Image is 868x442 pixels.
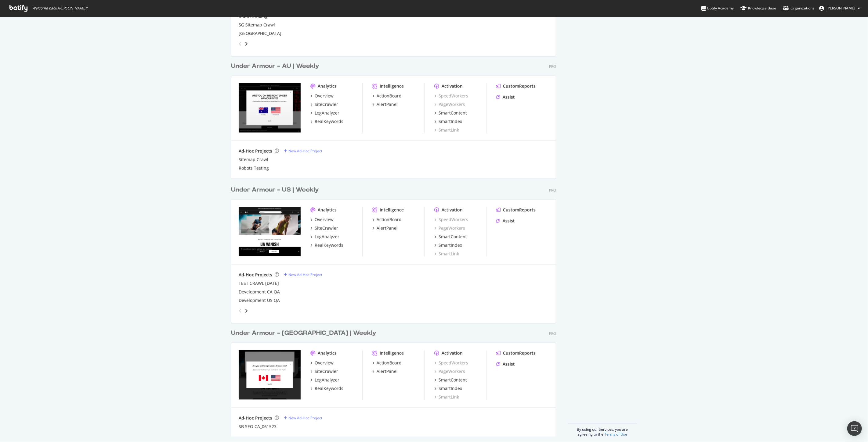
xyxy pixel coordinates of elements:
a: RealKeywords [310,242,343,248]
div: SmartContent [439,110,467,116]
a: AlertPanel [372,102,398,108]
a: LogAnalyzer [310,234,339,240]
a: CustomReports [496,350,536,356]
div: SmartIndex [439,386,462,392]
a: PageWorkers [434,102,465,108]
a: SmartContent [434,234,467,240]
a: SmartIndex [434,386,462,392]
div: Analytics [318,350,337,356]
div: SpeedWorkers [434,93,468,99]
a: Development US QA [239,298,280,304]
div: Under Armour - AU | Weekly [231,62,319,71]
a: SmartLink [434,127,459,133]
div: CustomReports [503,207,536,213]
a: Assist [496,218,515,224]
div: SpeedWorkers [434,360,468,366]
div: Under Armour - US | Weekly [231,186,319,194]
div: SmartContent [439,377,467,383]
a: CustomReports [496,207,536,213]
span: Welcome back, [PERSON_NAME] ! [32,6,87,11]
div: ActionBoard [377,93,402,99]
div: RealKeywords [315,242,343,248]
a: SmartContent [434,110,467,116]
div: Activation [442,350,463,356]
div: Pro [549,188,556,193]
div: angle-left [236,306,244,316]
a: SiteCrawler [310,369,338,375]
a: SB SEO CA_061523 [239,424,277,430]
div: angle-right [244,308,248,314]
div: LogAnalyzer [315,234,339,240]
div: RealKeywords [315,119,343,125]
a: PageWorkers [434,369,465,375]
div: Botify Academy [701,5,734,11]
button: [PERSON_NAME] [814,3,865,13]
a: RealKeywords [310,119,343,125]
div: Overview [315,217,334,223]
div: AlertPanel [377,102,398,108]
a: ActionBoard [372,217,402,223]
a: SmartIndex [434,119,462,125]
a: SG Sitemap Crawl [239,22,275,28]
div: Intelligence [380,207,404,213]
div: Activation [442,207,463,213]
div: SmartContent [439,234,467,240]
a: [GEOGRAPHIC_DATA] [239,30,281,37]
div: CustomReports [503,83,536,89]
div: By using our Services, you are agreeing to the [568,424,637,437]
div: Assist [503,361,515,367]
a: Assist [496,94,515,100]
div: Robots Testing [239,165,269,171]
a: AlertPanel [372,369,398,375]
div: AlertPanel [377,225,398,231]
a: Under Armour - [GEOGRAPHIC_DATA] | Weekly [231,329,379,338]
a: SmartLink [434,394,459,400]
div: Analytics [318,207,337,213]
a: Under Armour - AU | Weekly [231,62,322,71]
img: www.underarmour.ca/en-ca [239,350,301,400]
a: SmartContent [434,377,467,383]
div: Overview [315,360,334,366]
a: New Ad-Hoc Project [284,272,322,277]
a: New Ad-Hoc Project [284,148,322,154]
a: PageWorkers [434,225,465,231]
a: SiteCrawler [310,225,338,231]
a: CustomReports [496,83,536,89]
div: Ad-Hoc Projects [239,415,272,421]
div: Assist [503,94,515,100]
div: SiteCrawler [315,225,338,231]
div: TEST CRAWL [DATE] [239,280,279,287]
a: SpeedWorkers [434,217,468,223]
div: angle-right [244,41,248,47]
a: Development CA QA [239,289,280,295]
a: Overview [310,360,334,366]
div: LogAnalyzer [315,377,339,383]
a: SmartLink [434,251,459,257]
div: LogAnalyzer [315,110,339,116]
div: Ad-Hoc Projects [239,272,272,278]
div: Intelligence [380,350,404,356]
div: CustomReports [503,350,536,356]
a: Under Armour - US | Weekly [231,186,321,194]
div: RealKeywords [315,386,343,392]
a: Assist [496,361,515,367]
div: ActionBoard [377,360,402,366]
div: Open Intercom Messenger [847,421,862,436]
img: www.underarmour.com/en-us [239,207,301,256]
a: New Ad-Hoc Project [284,415,322,421]
a: AlertPanel [372,225,398,231]
div: Organizations [783,5,814,11]
span: David Drey [826,5,855,11]
a: ActionBoard [372,360,402,366]
div: SiteCrawler [315,369,338,375]
div: AlertPanel [377,369,398,375]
